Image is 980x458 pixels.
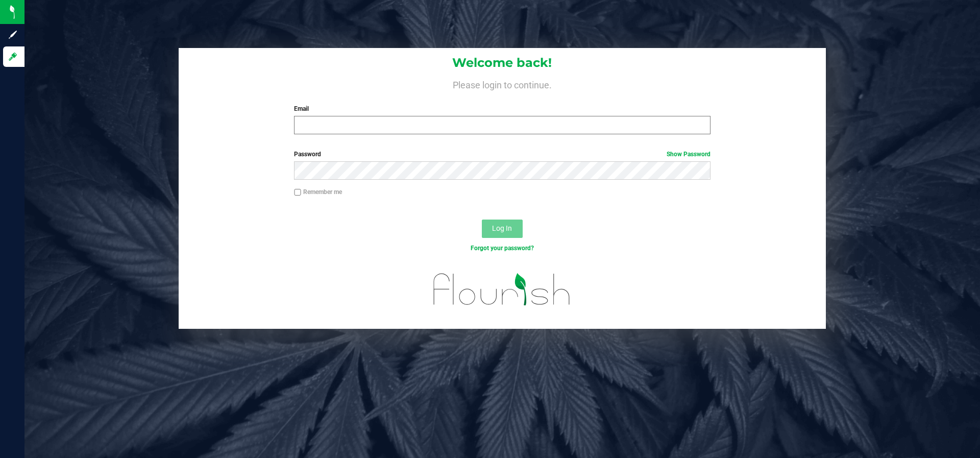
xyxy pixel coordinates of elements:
[294,189,301,196] input: Remember me
[179,78,826,90] h4: Please login to continue.
[8,30,18,40] inline-svg: Sign up
[471,245,534,252] a: Forgot your password?
[179,56,826,69] h1: Welcome back!
[294,104,710,113] label: Email
[492,224,512,232] span: Log In
[294,151,321,158] span: Password
[482,220,523,238] button: Log In
[294,187,342,197] label: Remember me
[421,263,583,316] img: flourish_logo.svg
[8,52,18,62] inline-svg: Log in
[667,151,710,158] a: Show Password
